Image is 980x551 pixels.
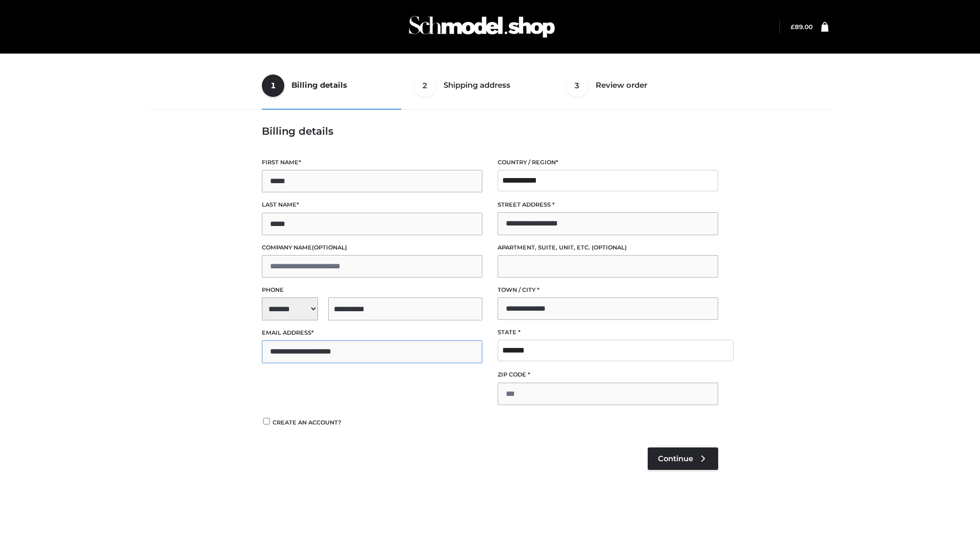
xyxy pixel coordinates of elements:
h3: Billing details [262,125,718,137]
span: Create an account? [273,419,341,426]
img: Schmodel Admin 964 [405,7,558,47]
span: (optional) [592,244,627,251]
span: (optional) [312,244,347,251]
bdi: 89.00 [791,23,813,31]
span: £ [791,23,795,31]
label: Street address [498,200,718,210]
a: £89.00 [791,23,813,31]
label: Company name [262,243,482,253]
label: First name [262,158,482,167]
label: Phone [262,285,482,295]
span: Continue [658,454,693,463]
label: Last name [262,200,482,210]
label: Email address [262,328,482,338]
label: Apartment, suite, unit, etc. [498,243,718,253]
label: Town / City [498,285,718,295]
label: State [498,328,718,337]
input: Create an account? [262,418,271,424]
label: ZIP Code [498,370,718,380]
label: Country / Region [498,158,718,167]
a: Continue [648,447,718,470]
